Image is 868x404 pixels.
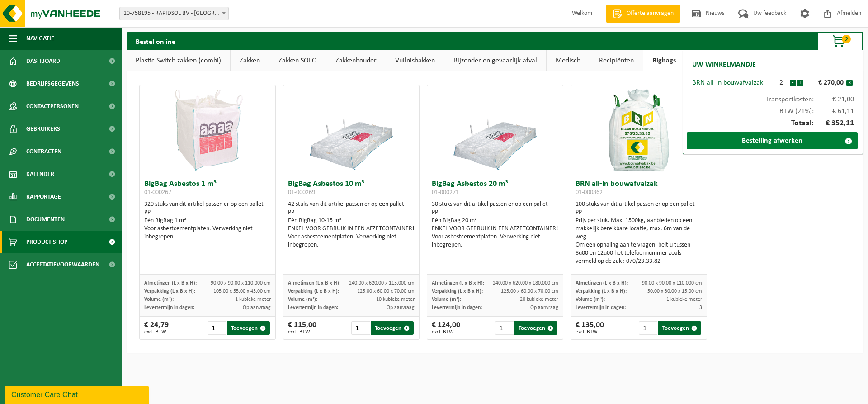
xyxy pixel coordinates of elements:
button: Toevoegen [371,321,414,335]
span: Afmetingen (L x B x H): [144,280,197,286]
span: Verpakking (L x B x H): [288,289,339,294]
div: Totaal: [688,115,859,132]
span: 2 [842,35,851,43]
span: Verpakking (L x B x H): [576,289,627,294]
span: 1 kubieke meter [235,297,271,302]
span: Op aanvraag [530,305,558,310]
a: Bestelling afwerken [687,132,858,149]
a: Zakkenhouder [326,50,386,71]
button: + [797,80,803,86]
h3: BigBag Asbestos 10 m³ [288,180,415,198]
span: Afmetingen (L x B x H): [432,280,484,286]
h3: BigBag Asbestos 1 m³ [144,180,271,198]
div: PP [144,209,271,217]
span: Op aanvraag [387,305,415,310]
span: excl. BTW [144,329,169,335]
span: Afmetingen (L x B x H): [288,280,340,286]
h3: BRN all-in bouwafvalzak [576,180,702,198]
span: Contactpersonen [26,95,79,118]
div: 100 stuks van dit artikel passen er op een pallet [576,200,702,266]
div: PP [288,209,415,217]
span: 10-758195 - RAPIDSOL BV - OESELGEM [120,7,228,20]
div: Voor asbestcementplaten. Verwerking niet inbegrepen. [144,225,271,241]
h3: BigBag Asbestos 20 m³ [432,180,558,198]
span: 90.00 x 90.00 x 110.000 cm [642,280,702,286]
div: ENKEL VOOR GEBRUIK IN EEN AFZETCONTAINER! Voor asbestcementplaten. Verwerking niet inbegrepen. [288,225,415,249]
div: Eén BigBag 1 m³ [144,217,271,225]
span: excl. BTW [432,329,460,335]
span: Volume (m³): [576,297,605,302]
a: Medisch [547,50,590,71]
input: 1 [208,321,226,335]
span: 240.00 x 620.00 x 180.000 cm [493,280,558,286]
span: Levertermijn in dagen: [576,305,626,310]
div: € 24,79 [144,321,169,335]
iframe: chat widget [5,384,151,404]
div: Om een ophaling aan te vragen, belt u tussen 8u00 en 12u00 het telefoonnummer zoals vermeld op de... [576,241,702,266]
span: 90.00 x 90.00 x 110.000 cm [211,280,271,286]
a: Vuilnisbakken [386,50,444,71]
span: Op aanvraag [243,305,271,310]
button: Toevoegen [658,321,701,335]
span: Levertermijn in dagen: [432,305,482,310]
a: Zakken SOLO [269,50,326,71]
img: 01-000269 [306,85,396,176]
span: 10-758195 - RAPIDSOL BV - OESELGEM [119,7,229,20]
div: Prijs per stuk. Max. 1500kg, aanbieden op een makkelijk bereikbare locatie, max. 6m van de weg. [576,217,702,241]
span: 50.00 x 30.00 x 15.00 cm [647,289,702,294]
div: 2 [773,79,789,86]
span: Dashboard [26,50,60,72]
button: x [846,80,853,86]
input: 1 [351,321,370,335]
div: € 124,00 [432,321,460,335]
button: 2 [817,32,863,50]
span: Volume (m³): [288,297,317,302]
span: 3 [699,305,702,310]
span: Bedrijfsgegevens [26,72,79,95]
span: 10 kubieke meter [376,297,415,302]
a: Bigbags [643,50,685,71]
input: 1 [495,321,514,335]
button: Toevoegen [227,321,270,335]
span: Levertermijn in dagen: [144,305,194,310]
span: 125.00 x 60.00 x 70.00 cm [501,289,558,294]
span: Verpakking (L x B x H): [432,289,483,294]
span: Rapportage [26,185,61,208]
span: Acceptatievoorwaarden [26,253,99,276]
div: € 135,00 [576,321,604,335]
span: € 21,00 [814,96,854,103]
span: 01-000269 [288,189,315,196]
span: Documenten [26,208,65,231]
a: Plastic Switch zakken (combi) [127,50,230,71]
span: Navigatie [26,27,54,50]
div: Transportkosten: [688,91,859,103]
a: Zakken [231,50,269,71]
span: Product Shop [26,231,67,253]
span: 240.00 x 620.00 x 115.000 cm [349,280,415,286]
span: Contracten [26,140,61,163]
span: Offerte aanvragen [624,9,676,18]
div: 320 stuks van dit artikel passen er op een pallet [144,200,271,241]
div: € 270,00 [806,79,846,86]
span: excl. BTW [576,329,604,335]
div: 30 stuks van dit artikel passen er op een pallet [432,200,558,249]
a: Offerte aanvragen [606,5,680,23]
div: PP [576,209,702,217]
a: Bijzonder en gevaarlijk afval [444,50,546,71]
img: 01-000271 [450,85,540,176]
span: € 61,11 [814,108,854,115]
span: Levertermijn in dagen: [288,305,338,310]
span: 01-000862 [576,189,603,196]
button: Toevoegen [514,321,557,335]
span: Afmetingen (L x B x H): [576,280,628,286]
div: BRN all-in bouwafvalzak [692,79,773,86]
a: Recipiënten [590,50,643,71]
div: Eén BigBag 20 m³ [432,217,558,225]
span: Kalender [26,163,54,185]
div: ENKEL VOOR GEBRUIK IN EEN AFZETCONTAINER! Voor asbestcementplaten. Verwerking niet inbegrepen. [432,225,558,249]
span: Gebruikers [26,118,60,140]
span: 1 kubieke meter [666,297,702,302]
span: Verpakking (L x B x H): [144,289,195,294]
span: € 352,11 [814,119,854,128]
